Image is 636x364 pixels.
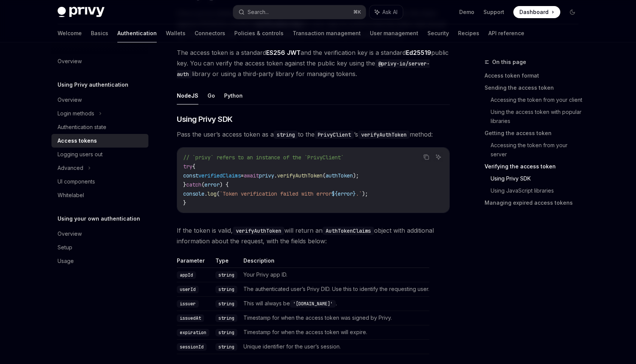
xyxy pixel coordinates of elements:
[485,70,585,82] a: Access token format
[353,9,361,15] span: ⌘ K
[198,172,241,179] span: verifiedClaims
[58,7,104,17] img: dark logo
[177,329,209,336] code: expiration
[240,311,429,325] td: Timestamp for when the access token was signed by Privy.
[51,54,148,68] a: Overview
[58,24,82,42] a: Welcome
[58,243,72,252] div: Setup
[177,314,204,322] code: issuedAt
[215,343,237,351] code: string
[215,329,237,336] code: string
[51,93,148,107] a: Overview
[485,127,585,139] a: Getting the access token
[241,172,244,179] span: =
[51,148,148,161] a: Logging users out
[323,172,326,179] span: (
[183,181,186,188] span: }
[58,177,95,186] div: UI components
[186,181,201,188] span: catch
[233,227,284,235] code: verifyAuthToken
[220,190,332,197] span: `Token verification failed with error
[177,87,198,104] button: NodeJS
[58,136,97,145] div: Access tokens
[183,154,344,161] span: // `privy` refers to an instance of the `PrivyClient`
[91,24,108,42] a: Basics
[177,59,430,78] code: @privy-io/server-auth
[491,173,585,185] a: Using Privy SDK
[485,82,585,94] a: Sending the access token
[274,131,298,139] code: string
[212,257,240,268] th: Type
[433,152,443,162] button: Ask AI
[215,286,237,293] code: string
[183,190,204,197] span: console
[488,24,524,42] a: API reference
[485,197,585,209] a: Managing expired access tokens
[58,214,140,223] h5: Using your own authentication
[224,87,243,104] button: Python
[58,191,84,200] div: Whitelabel
[240,325,429,339] td: Timestamp for when the access token will expire.
[58,257,74,266] div: Usage
[315,131,354,139] code: PrivyClient
[183,199,186,206] span: }
[220,181,229,188] span: ) {
[353,190,356,197] span: }
[234,24,284,42] a: Policies & controls
[338,190,353,197] span: error
[192,163,195,170] span: {
[287,49,301,57] a: JWT
[566,6,578,18] button: Toggle dark mode
[240,282,429,296] td: The authenticated user’s Privy DID. Use this to identify the requesting user.
[248,8,269,17] div: Search...
[177,47,450,79] span: The access token is a standard and the verification key is a standard public key. You can verify ...
[513,6,560,18] a: Dashboard
[259,172,274,179] span: privy
[207,87,215,104] button: Go
[58,109,94,118] div: Login methods
[207,190,217,197] span: log
[326,172,353,179] span: authToken
[353,172,359,179] span: );
[323,227,374,235] code: AuthTokenClaims
[240,268,429,282] td: Your Privy app ID.
[51,241,148,254] a: Setup
[458,24,479,42] a: Recipes
[274,172,277,179] span: .
[459,8,474,16] a: Demo
[51,188,148,202] a: Whitelabel
[177,257,212,268] th: Parameter
[491,139,585,160] a: Accessing the token from your server
[204,190,207,197] span: .
[382,8,397,16] span: Ask AI
[58,57,82,66] div: Overview
[240,257,429,268] th: Description
[362,190,368,197] span: );
[244,172,259,179] span: await
[51,134,148,148] a: Access tokens
[240,339,429,354] td: Unique identifier for the user’s session.
[177,343,207,351] code: sessionId
[215,300,237,308] code: string
[356,190,362,197] span: .`
[370,24,418,42] a: User management
[58,123,106,132] div: Authentication state
[491,94,585,106] a: Accessing the token from your client
[492,58,526,67] span: On this page
[233,5,366,19] button: Search...⌘K
[58,95,82,104] div: Overview
[195,24,225,42] a: Connectors
[491,185,585,197] a: Using JavaScript libraries
[491,106,585,127] a: Using the access token with popular libraries
[485,160,585,173] a: Verifying the access token
[177,300,199,308] code: issuer
[51,175,148,188] a: UI components
[290,300,336,308] code: '[DOMAIN_NAME]'
[519,8,549,16] span: Dashboard
[51,227,148,241] a: Overview
[204,181,220,188] span: error
[58,80,128,89] h5: Using Privy authentication
[215,314,237,322] code: string
[177,271,196,279] code: appId
[51,120,148,134] a: Authentication state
